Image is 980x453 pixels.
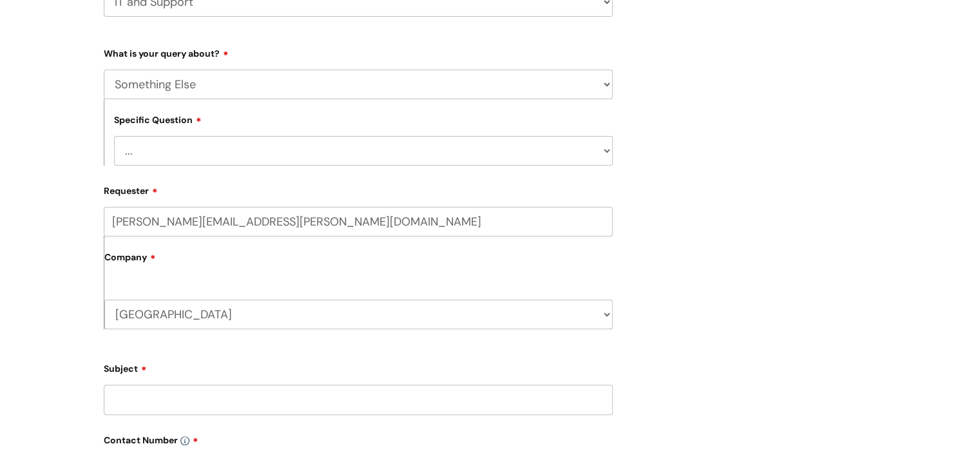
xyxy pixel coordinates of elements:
img: info-icon.svg [180,436,189,445]
label: What is your query about? [104,44,613,59]
label: Specific Question [114,113,202,126]
label: Contact Number [104,430,613,446]
label: Company [104,247,613,276]
input: Email [104,207,613,236]
label: Subject [104,359,613,374]
label: Requester [104,181,613,197]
